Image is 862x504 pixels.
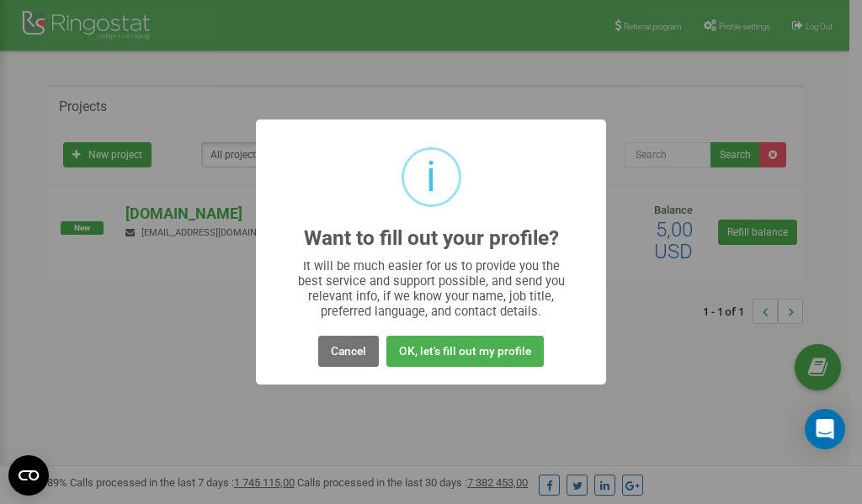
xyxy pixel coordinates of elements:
button: Open CMP widget [8,455,49,496]
div: Open Intercom Messenger [805,409,845,449]
button: OK, let's fill out my profile [386,336,544,367]
h2: Want to fill out your profile? [304,227,559,250]
button: Cancel [318,336,379,367]
div: It will be much easier for us to provide you the best service and support possible, and send you ... [290,258,573,319]
div: i [426,150,436,204]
